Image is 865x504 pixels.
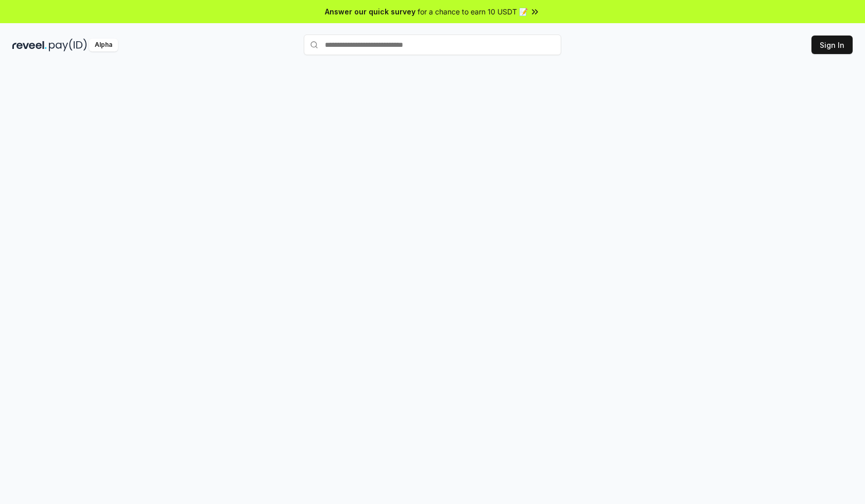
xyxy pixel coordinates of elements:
[811,36,853,54] button: Sign In
[89,39,118,51] div: Alpha
[325,6,416,17] span: Answer our quick survey
[418,6,528,17] span: for a chance to earn 10 USDT 📝
[12,39,47,51] img: reveel_dark
[49,39,87,51] img: pay_id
